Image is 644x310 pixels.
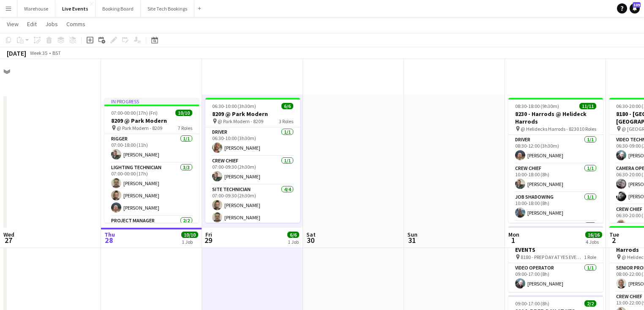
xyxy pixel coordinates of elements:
[579,126,596,132] span: 10 Roles
[104,134,199,163] app-card-role: Rigger1/107:00-18:00 (11h)[PERSON_NAME]
[3,231,14,238] span: Wed
[579,103,596,109] span: 11/11
[584,300,596,307] span: 2/2
[42,19,61,30] a: Jobs
[508,231,519,238] span: Mon
[287,232,299,238] span: 6/6
[633,2,641,8] span: 109
[630,3,640,13] a: 109
[608,235,619,245] span: 2
[104,98,199,105] div: In progress
[305,235,316,245] span: 30
[306,231,316,238] span: Sat
[205,156,300,185] app-card-role: Crew Chief1/107:00-09:30 (2h30m)[PERSON_NAME]
[281,103,293,109] span: 6/6
[96,0,141,17] button: Booking Board
[45,20,58,28] span: Jobs
[24,19,40,30] a: Edit
[117,125,162,131] span: @ Park Modern - 8209
[586,239,602,245] div: 4 Jobs
[182,239,198,245] div: 1 Job
[205,185,300,250] app-card-role: Site Technician4/407:00-09:30 (2h30m)[PERSON_NAME][PERSON_NAME]
[181,232,198,238] span: 10/10
[55,0,96,17] button: Live Events
[508,98,603,223] app-job-card: 08:30-18:00 (9h30m)11/118230 - Harrods @ Helideck Harrods @ Helidecks Harrods - 823010 RolesDrive...
[7,49,26,57] div: [DATE]
[104,231,115,238] span: Thu
[515,300,549,307] span: 09:00-17:00 (8h)
[205,110,300,118] h3: 8209 @ Park Modern
[28,50,49,56] span: Week 35
[508,192,603,221] app-card-role: Job Shadowing1/110:00-18:00 (8h)[PERSON_NAME]
[508,263,603,292] app-card-role: Video Operator1/109:00-17:00 (8h)[PERSON_NAME]
[204,235,212,245] span: 29
[609,231,619,238] span: Tue
[52,50,61,56] div: BST
[508,135,603,164] app-card-role: Driver1/108:30-12:00 (3h30m)[PERSON_NAME]
[104,117,199,124] h3: 8209 @ Park Modern
[508,164,603,192] app-card-role: Crew Chief1/110:00-18:00 (8h)[PERSON_NAME]
[205,231,212,238] span: Fri
[66,20,85,28] span: Comms
[218,118,263,124] span: @ Park Modern - 8209
[7,20,19,28] span: View
[288,239,299,245] div: 1 Job
[212,103,256,109] span: 06:30-10:00 (3h30m)
[3,19,22,30] a: View
[205,98,300,223] app-job-card: 06:30-10:00 (3h30m)6/68209 @ Park Modern @ Park Modern - 82093 RolesDriver1/106:30-10:00 (3h30m)[...
[111,110,158,116] span: 07:00-00:00 (17h) (Fri)
[515,103,559,109] span: 08:30-18:00 (9h30m)
[178,125,192,131] span: 7 Roles
[407,231,418,238] span: Sun
[63,19,89,30] a: Comms
[17,0,55,17] button: Warehouse
[406,235,418,245] span: 31
[584,254,596,260] span: 1 Role
[508,110,603,125] h3: 8230 - Harrods @ Helideck Harrods
[104,98,199,223] app-job-card: In progress07:00-00:00 (17h) (Fri)10/108209 @ Park Modern @ Park Modern - 82097 RolesRigger1/107:...
[521,126,579,132] span: @ Helidecks Harrods - 8230
[141,0,194,17] button: Site Tech Bookings
[103,235,115,245] span: 28
[521,254,584,260] span: 8180 - PREP DAY AT YES EVENTS
[585,232,602,238] span: 16/16
[508,221,603,262] app-card-role: Lighting Technician2/2
[104,163,199,216] app-card-role: Lighting Technician3/307:00-00:00 (17h)[PERSON_NAME][PERSON_NAME][PERSON_NAME]
[508,226,603,292] app-job-card: 09:00-17:00 (8h)1/18180 - PREP DAY AT YES EVENTS 8180 - PREP DAY AT YES EVENTS1 RoleVideo Operato...
[104,216,199,257] app-card-role: Project Manager2/2
[205,127,300,156] app-card-role: Driver1/106:30-10:00 (3h30m)[PERSON_NAME]
[27,20,37,28] span: Edit
[2,235,14,245] span: 27
[279,118,293,124] span: 3 Roles
[507,235,519,245] span: 1
[175,110,192,116] span: 10/10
